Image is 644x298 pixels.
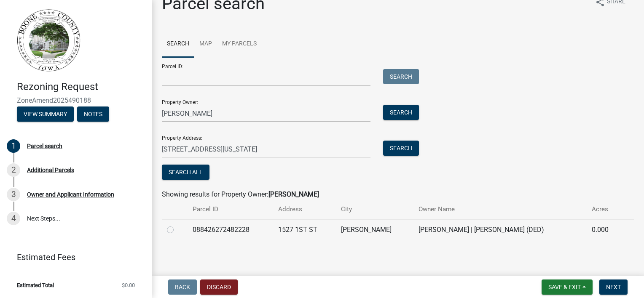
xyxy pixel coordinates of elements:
th: Address [273,200,336,219]
a: Map [194,31,217,58]
button: Discard [200,279,238,295]
td: [PERSON_NAME] | [PERSON_NAME] (DED) [413,219,587,240]
div: Showing results for Property Owner: [162,189,634,200]
div: 3 [7,188,20,201]
button: Search All [162,165,209,180]
td: 0.000 [587,219,621,240]
span: ZoneAmend2025490188 [17,96,135,104]
div: 2 [7,163,20,177]
span: $0.00 [122,282,135,288]
td: 088426272482228 [188,219,273,240]
div: Owner and Applicant Information [27,192,114,197]
img: Boone County, Iowa [17,9,81,72]
span: Back [175,284,190,290]
th: Acres [587,200,621,219]
wm-modal-confirm: Summary [17,111,74,118]
div: Parcel search [27,143,62,149]
button: Notes [77,106,109,122]
a: Estimated Fees [7,249,138,266]
span: Save & Exit [548,284,581,290]
wm-modal-confirm: Notes [77,111,109,118]
span: Estimated Total [17,282,54,288]
th: City [336,200,413,219]
span: Next [606,284,621,290]
strong: [PERSON_NAME] [268,190,319,198]
button: Search [383,105,419,120]
button: Save & Exit [542,279,593,295]
th: Parcel ID [188,200,273,219]
button: View Summary [17,106,74,122]
td: 1527 1ST ST [273,219,336,240]
h4: Rezoning Request [17,81,145,93]
button: Search [383,69,419,84]
a: My Parcels [217,31,262,58]
button: Next [599,279,628,295]
button: Search [383,141,419,156]
a: Search [162,31,194,58]
button: Back [168,279,197,295]
div: 4 [7,212,20,225]
td: [PERSON_NAME] [336,219,413,240]
th: Owner Name [413,200,587,219]
div: 1 [7,139,20,153]
div: Additional Parcels [27,167,74,173]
